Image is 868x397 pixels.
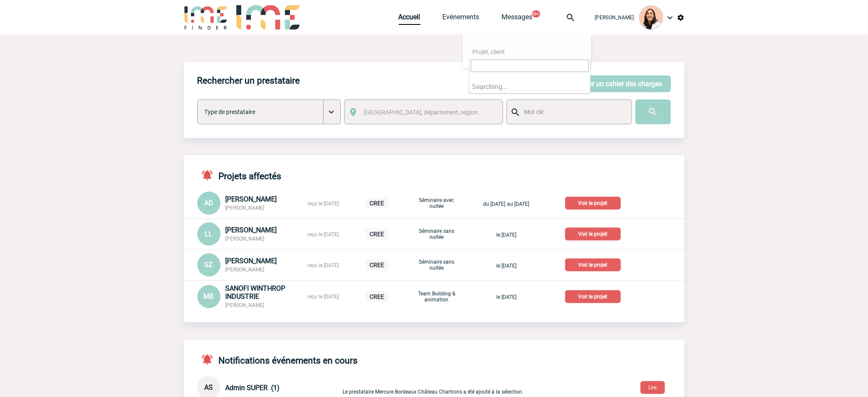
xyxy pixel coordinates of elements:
[201,169,219,181] img: notifications-active-24-px-r.png
[226,302,265,308] span: [PERSON_NAME]
[399,13,421,25] a: Accueil
[226,284,286,301] span: SANOFI WINTHROP INDUSTRIE
[226,195,277,203] span: [PERSON_NAME]
[197,383,544,391] a: AS Admin SUPER (1) Le prestataire Mercure Bordeaux Château Chartrons a été ajouté à la sélection.
[415,259,458,271] p: Séminaire sans nuitée
[226,205,265,211] span: [PERSON_NAME]
[502,13,533,25] a: Messages
[366,259,389,271] p: CREE
[226,236,265,242] span: [PERSON_NAME]
[204,292,214,301] span: MB
[343,381,544,395] p: Le prestataire Mercure Bordeaux Château Chartrons a été ajouté à la sélection.
[532,10,540,18] button: 99+
[226,267,265,273] span: [PERSON_NAME]
[308,201,339,207] span: reçu le [DATE]
[565,229,624,238] a: Voir le projet
[205,230,213,238] span: LL
[226,257,277,265] span: [PERSON_NAME]
[565,260,624,268] a: Voir le projet
[565,197,621,210] p: Voir le projet
[197,169,282,181] h4: Projets affectés
[634,383,672,391] a: Lire
[197,353,358,366] h4: Notifications événements en cours
[197,75,300,86] h4: Rechercher un prestataire
[366,291,389,302] p: CREE
[205,261,213,269] span: SZ
[496,294,516,300] span: le [DATE]
[364,109,483,116] span: [GEOGRAPHIC_DATA], département, région...
[473,48,505,55] span: Projet, client
[595,15,634,21] span: [PERSON_NAME]
[308,294,339,300] span: reçu le [DATE]
[204,199,213,207] span: AD
[308,262,339,268] span: reçu le [DATE]
[641,381,665,394] button: Lire
[184,5,228,30] img: IME-Finder
[308,232,339,238] span: reçu le [DATE]
[415,291,458,303] p: Team Building & animation
[565,198,624,207] a: Voir le projet
[522,106,624,117] input: Mot clé
[201,353,219,366] img: notifications-active-24-px-r.png
[366,229,389,240] p: CREE
[565,259,621,271] p: Voir le projet
[635,99,671,124] input: Submit
[366,198,389,209] p: CREE
[483,201,506,207] span: du [DATE]
[565,228,621,241] p: Voir le projet
[639,6,663,30] img: 129834-0.png
[226,226,277,234] span: [PERSON_NAME]
[507,201,530,207] span: au [DATE]
[415,228,458,240] p: Séminaire sans nuitée
[565,292,624,300] a: Voir le projet
[205,383,213,391] span: AS
[496,263,516,269] span: le [DATE]
[469,80,591,93] li: Searching…
[415,197,458,209] p: Séminaire avec nuitée
[226,384,280,392] span: Admin SUPER (1)
[443,13,480,25] a: Evénements
[565,290,621,303] p: Voir le projet
[496,232,516,238] span: le [DATE]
